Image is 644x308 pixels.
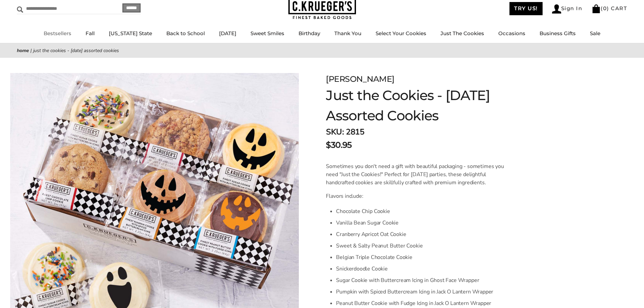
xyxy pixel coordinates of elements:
nav: breadcrumbs [17,47,627,54]
p: Sometimes you don't need a gift with beautiful packaging - sometimes you need "Just the Cookies!"... [326,162,511,187]
li: Sweet & Salty Peanut Butter Cookie [336,240,511,252]
li: Pumpkin with Spiced Buttercream Icing in Jack O Lantern Wrapper [336,286,511,298]
a: Fall [86,30,95,37]
h1: Just the Cookies - [DATE] Assorted Cookies [326,85,542,126]
a: Thank You [334,30,361,37]
a: Sign In [552,4,582,14]
li: Chocolate Chip Cookie [336,206,511,217]
div: [PERSON_NAME] [326,73,542,85]
li: Cranberry Apricot Oat Cookie [336,229,511,240]
strong: SKU: [326,126,344,137]
span: 0 [603,5,607,11]
a: Home [17,47,29,54]
span: $30.95 [326,139,352,151]
a: Bestsellers [44,30,71,37]
img: Account [552,4,561,14]
li: Belgian Triple Chocolate Cookie [336,252,511,263]
span: | [30,47,32,54]
p: Flavors include: [326,192,511,200]
a: Sweet Smiles [251,30,284,37]
img: Bag [592,4,601,13]
span: 2815 [346,126,364,137]
li: Sugar Cookie with Buttercream Icing in Ghost Face Wrapper [336,275,511,286]
a: TRY US! [509,2,543,15]
li: Snickerdoodle Cookie [336,263,511,275]
li: Vanilla Bean Sugar Cookie [336,217,511,229]
a: Occasions [498,30,525,37]
a: [DATE] [219,30,236,37]
a: (0) CART [592,5,627,11]
a: Back to School [166,30,205,37]
input: Search [17,3,97,14]
a: Select Your Cookies [376,30,426,37]
a: Business Gifts [540,30,576,37]
a: Just The Cookies [440,30,484,37]
a: Birthday [299,30,320,37]
span: Just the Cookies - [DATE] Assorted Cookies [33,47,119,54]
a: [US_STATE] State [109,30,152,37]
img: Search [17,6,23,13]
iframe: Sign Up via Text for Offers [5,282,70,303]
a: Sale [590,30,600,37]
